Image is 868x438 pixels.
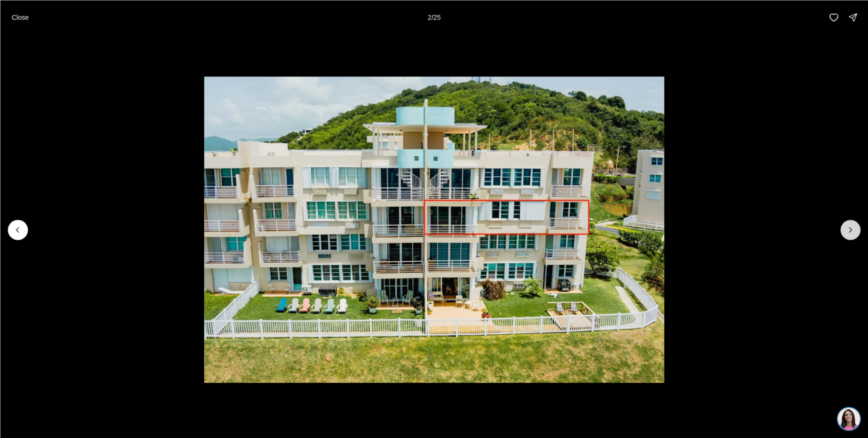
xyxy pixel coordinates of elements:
img: be3d4b55-7850-4bcb-9297-a2f9cd376e78.png [6,6,28,28]
p: 2 / 25 [428,13,440,21]
button: Next slide [840,220,860,240]
p: Close [11,13,29,21]
button: Previous slide [8,220,28,240]
button: Close [6,8,34,27]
